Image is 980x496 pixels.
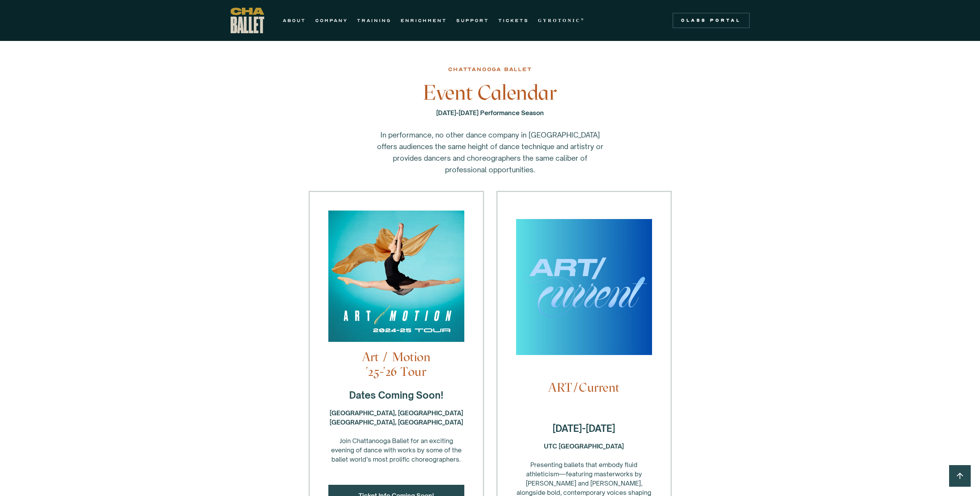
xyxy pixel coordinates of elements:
h4: ART/Current [516,380,652,395]
h4: Art / Motion '25-'26 Tour [328,350,464,379]
strong: [GEOGRAPHIC_DATA], [GEOGRAPHIC_DATA] [GEOGRAPHIC_DATA], [GEOGRAPHIC_DATA] [329,409,463,426]
a: home [231,8,264,33]
a: TICKETS [498,16,529,25]
sup: ® [581,17,585,21]
h4: Dates Coming Soon! [328,389,464,401]
div: Class Portal [677,17,745,24]
div: chattanooga ballet [448,65,532,74]
strong: GYROTONIC [538,18,581,23]
a: Class Portal [673,13,750,28]
a: COMPANY [315,16,348,25]
p: In performance, no other dance company in [GEOGRAPHIC_DATA] offers audiences the same height of d... [374,129,606,175]
strong: [DATE]-[DATE] Performance Season [436,109,544,117]
a: ENRICHMENT [401,16,447,25]
h3: Event Calendar [365,81,616,104]
a: ABOUT [283,16,306,25]
strong: UTC [GEOGRAPHIC_DATA] ‍ [544,442,624,450]
a: GYROTONIC® [538,16,585,25]
div: Join Chattanooga Ballet for an exciting evening of dance with works by some of the ballet world’s... [328,408,464,473]
a: TRAINING [357,16,391,25]
a: SUPPORT [456,16,489,25]
strong: [DATE]-[DATE] [552,423,615,434]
